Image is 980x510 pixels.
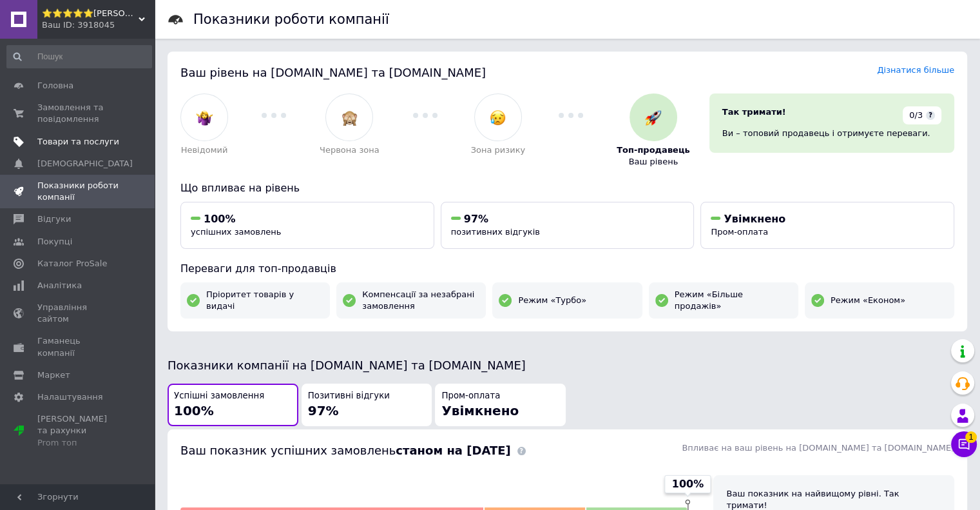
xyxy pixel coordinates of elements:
h1: Показники роботи компанії [193,12,389,27]
span: 100% [204,213,235,225]
button: 100%успішних замовлень [180,202,434,249]
b: станом на [DATE] [396,444,510,457]
div: Ви – топовий продавець і отримуєте переваги. [722,128,941,139]
button: Пром-оплатаУвімкнено [435,384,566,427]
span: Головна [37,80,73,92]
span: Замовлення та повідомлення [37,102,119,125]
img: :see_no_evil: [341,110,358,126]
span: Так тримати! [722,107,786,117]
span: Гаманець компанії [37,335,119,358]
span: Управління сайтом [37,302,119,325]
span: Зона ризику [471,144,526,156]
img: :woman-shrugging: [197,110,213,126]
span: 100% [174,403,214,418]
span: Товари та послуги [37,136,119,148]
span: Невідомий [181,144,228,156]
span: Пріоритет товарів у видачі [206,289,323,312]
span: Режим «Більше продажів» [675,289,792,312]
span: Пром-оплата [711,227,768,237]
span: позитивних відгуків [451,227,540,237]
span: Увімкнено [441,403,519,418]
span: Що впливає на рівень [180,182,300,194]
span: Маркет [37,369,70,381]
span: 97% [464,213,488,225]
span: ⭐⭐⭐⭐⭐Angel's touch Територія затишку та комфорту [42,8,139,19]
span: [PERSON_NAME] та рахунки [37,413,119,449]
div: 0/3 [903,106,941,124]
span: Топ-продавець [617,144,690,156]
span: Успішні замовлення [174,390,264,402]
span: успішних замовлень [191,227,281,237]
span: Червона зона [320,144,380,156]
button: 97%позитивних відгуків [441,202,695,249]
span: Режим «Економ» [831,295,905,306]
button: Успішні замовлення100% [168,384,298,427]
img: :disappointed_relieved: [490,110,506,126]
div: Prom топ [37,437,119,449]
span: Показники компанії на [DOMAIN_NAME] та [DOMAIN_NAME] [168,358,526,372]
span: Переваги для топ-продавців [180,262,336,275]
span: Аналітика [37,280,82,291]
img: :rocket: [645,110,661,126]
span: [DEMOGRAPHIC_DATA] [37,158,133,170]
input: Пошук [6,45,152,68]
span: Увімкнено [724,213,785,225]
span: ? [926,111,935,120]
span: Налаштування [37,391,103,403]
span: Ваш рівень [629,156,678,168]
span: 1 [965,431,977,443]
span: Показники роботи компанії [37,180,119,203]
span: Режим «Турбо» [518,295,586,306]
span: Пром-оплата [441,390,500,402]
button: УвімкненоПром-оплата [700,202,954,249]
button: Чат з покупцем1 [951,431,977,457]
span: Відгуки [37,213,71,225]
span: Впливає на ваш рівень на [DOMAIN_NAME] та [DOMAIN_NAME] [682,443,954,453]
span: Ваш рівень на [DOMAIN_NAME] та [DOMAIN_NAME] [180,66,486,79]
span: Покупці [37,236,72,248]
a: Дізнатися більше [877,65,954,75]
button: Позитивні відгуки97% [302,384,432,427]
div: Ваш ID: 3918045 [42,19,155,31]
span: Компенсації за незабрані замовлення [362,289,479,312]
span: 100% [672,477,704,491]
span: 97% [308,403,339,418]
span: Позитивні відгуки [308,390,390,402]
span: Ваш показник успішних замовлень [180,444,511,457]
span: Каталог ProSale [37,258,107,270]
